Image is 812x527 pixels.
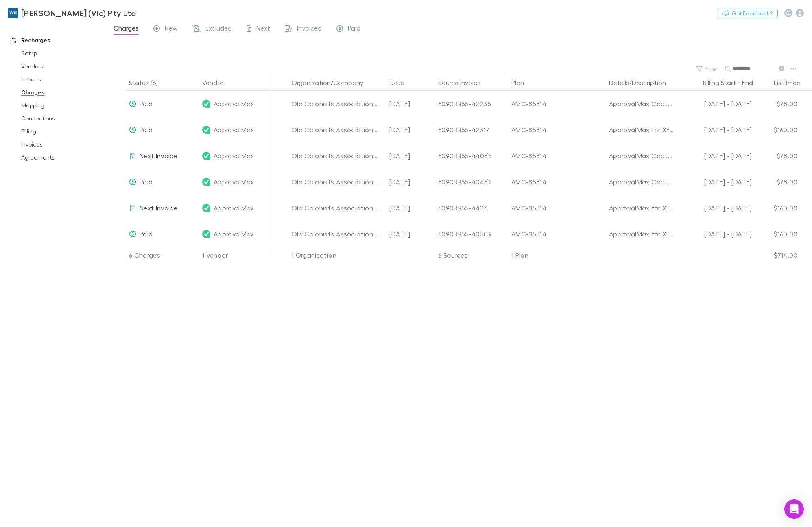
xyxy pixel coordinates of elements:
span: ApprovalMax [214,91,254,117]
a: Charges [13,86,112,99]
div: [DATE] - [DATE] [682,143,752,169]
span: Next [256,24,270,35]
button: Details/Description [609,74,676,91]
button: List Price [774,74,810,91]
div: 6090BB55-40509 [438,221,505,247]
div: [DATE] [386,195,435,221]
div: ApprovalMax for XERO Premium (monthly subscription) Tier 1 [609,221,676,247]
div: ApprovalMax for XERO Premium (monthly subscription) Tier 1 [609,195,676,221]
div: 6090BB55-44035 [438,143,505,169]
span: New [165,24,178,35]
div: Old Colonists Association of Victoria [292,195,383,221]
div: 6090BB55-44116 [438,195,505,221]
div: Old Colonists Association of Victoria [292,117,383,143]
div: [DATE] [386,221,435,247]
a: Invoices [13,138,112,151]
div: [DATE] - [DATE] [682,221,752,247]
span: ApprovalMax [214,117,254,143]
a: Mapping [13,99,112,112]
span: Invoiced [297,24,322,35]
span: ApprovalMax [214,143,254,169]
div: Old Colonists Association of Victoria [292,221,383,247]
a: Connections [13,112,112,125]
div: [DATE] [386,169,435,195]
a: Vendors [13,60,112,73]
div: $714.00 [752,247,801,263]
div: 6090BB55-42317 [438,117,505,143]
div: 6090BB55-40432 [438,169,505,195]
button: Filter [692,64,723,74]
div: Old Colonists Association of Victoria [292,91,383,117]
div: ApprovalMax Capture for XERO 500 [609,169,676,195]
div: AMC-85314 [511,143,602,169]
button: End [742,74,753,91]
div: Old Colonists Association of Victoria [292,169,383,195]
button: Date [389,74,414,91]
div: [DATE] - [DATE] [682,117,752,143]
span: Excluded [205,24,232,35]
span: ApprovalMax [214,169,254,195]
img: ApprovalMax's Logo [202,100,210,108]
div: AMC-85314 [511,221,602,247]
img: ApprovalMax's Logo [202,204,210,212]
div: 6 Sources [435,247,508,263]
span: ApprovalMax [214,195,254,221]
button: Plan [511,74,534,91]
div: $160.00 [752,117,801,143]
span: ApprovalMax [214,221,254,247]
h3: [PERSON_NAME] (Vic) Pty Ltd [21,8,136,18]
div: [DATE] - [DATE] [682,169,752,195]
button: Organisation/Company [292,74,373,91]
div: $78.00 [752,169,801,195]
div: [DATE] [386,91,435,117]
div: 1 Plan [508,247,606,263]
a: Agreements [13,151,112,164]
span: Next Invoice [140,204,177,212]
a: Imports [13,73,112,86]
div: [DATE] [386,143,435,169]
a: Billing [13,125,112,138]
span: Next Invoice [140,152,177,160]
div: [DATE] - [DATE] [682,91,752,117]
a: Setup [13,47,112,60]
div: AMC-85314 [511,117,602,143]
div: ApprovalMax for XERO Premium (monthly subscription) Tier 1 [609,117,676,143]
div: AMC-85314 [511,91,602,117]
span: Paid [140,178,153,186]
div: - [682,74,761,91]
div: $160.00 [752,195,801,221]
div: AMC-85314 [511,195,602,221]
img: William Buck (Vic) Pty Ltd's Logo [8,8,18,18]
a: [PERSON_NAME] (Vic) Pty Ltd [3,3,141,23]
button: Status (6) [129,74,167,91]
img: ApprovalMax's Logo [202,178,210,186]
div: $160.00 [752,221,801,247]
div: AMC-85314 [511,169,602,195]
div: 1 Organisation [288,247,386,263]
span: Charges [114,24,139,35]
span: Paid [348,24,360,35]
img: ApprovalMax's Logo [202,126,210,134]
img: ApprovalMax's Logo [202,152,210,160]
span: Paid [140,230,153,238]
button: Got Feedback? [718,9,778,18]
button: Billing Start [703,74,736,91]
button: Vendor [202,74,233,91]
div: 6 Charges [126,247,199,263]
div: ApprovalMax Capture for XERO 500 [609,143,676,169]
div: 1 Vendor [199,247,272,263]
div: Old Colonists Association of Victoria [292,143,383,169]
div: 6090BB55-42235 [438,91,505,117]
img: ApprovalMax's Logo [202,230,210,238]
div: [DATE] - [DATE] [682,195,752,221]
div: Open Intercom Messenger [784,499,804,519]
button: Source Invoice [438,74,491,91]
div: [DATE] [386,117,435,143]
span: Paid [140,126,153,133]
div: ApprovalMax Capture for XERO 500 [609,91,676,117]
div: $78.00 [752,143,801,169]
a: Recharges [2,34,112,47]
div: $78.00 [752,91,801,117]
span: Paid [140,100,153,107]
